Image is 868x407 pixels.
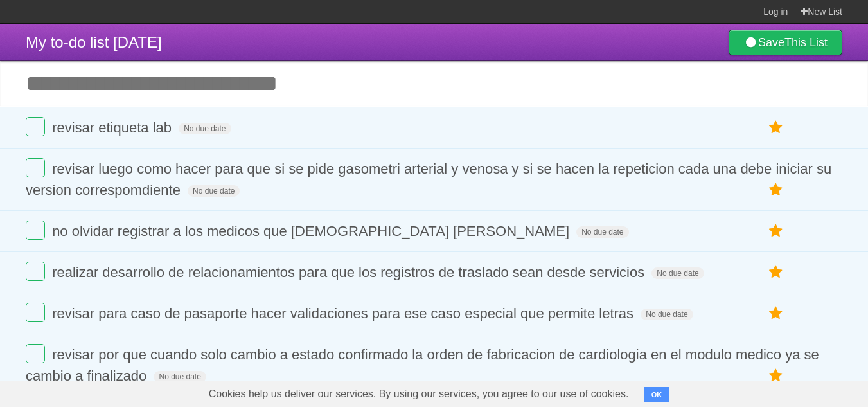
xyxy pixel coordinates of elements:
label: Star task [764,303,788,324]
span: No due date [651,267,704,279]
label: Done [26,221,45,240]
span: revisar luego como hacer para que si se pide gasometri arterial y venosa y si se hacen la repetic... [26,161,831,198]
label: Star task [764,221,788,242]
a: SaveThis List [729,30,842,55]
span: No due date [641,309,693,320]
label: Star task [764,117,788,138]
button: OK [644,387,669,402]
label: Done [26,158,45,177]
label: Star task [764,179,788,201]
span: No due date [188,185,240,197]
span: revisar por que cuando solo cambio a estado confirmado la orden de fabricacion de cardiologia en ... [26,347,819,384]
span: no olvidar registrar a los medicos que [DEMOGRAPHIC_DATA] [PERSON_NAME] [52,223,572,239]
label: Done [26,303,45,322]
span: revisar etiqueta lab [52,120,175,136]
label: Done [26,344,45,363]
span: Cookies help us deliver our services. By using our services, you agree to our use of cookies. [196,381,642,407]
label: Done [26,262,45,281]
label: Star task [764,365,788,386]
span: realizar desarrollo de relacionamientos para que los registros de traslado sean desde servicios [52,264,648,280]
span: No due date [179,123,231,134]
span: No due date [576,226,628,238]
label: Star task [764,262,788,283]
b: This List [784,36,828,49]
span: My to-do list [DATE] [26,33,162,51]
label: Done [26,117,45,136]
span: revisar para caso de pasaporte hacer validaciones para ese caso especial que permite letras [52,305,637,321]
span: No due date [154,371,206,383]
